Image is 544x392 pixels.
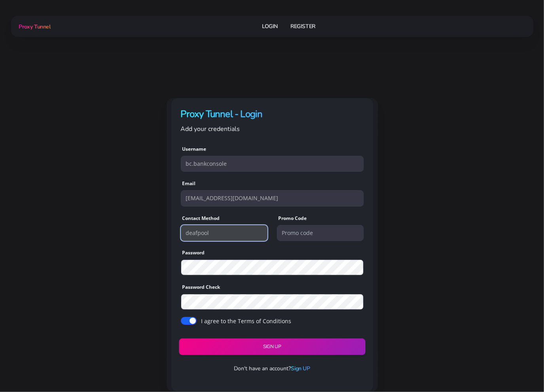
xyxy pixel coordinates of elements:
[182,284,220,291] label: Password Check
[182,146,207,153] label: Username
[181,225,267,241] input: Telegram/Skype name
[427,263,534,382] iframe: Webchat Widget
[182,249,205,256] label: Password
[277,225,364,241] input: Promo code
[291,365,310,372] a: Sign UP
[17,20,51,33] a: Proxy Tunnel
[262,19,278,34] a: Login
[179,339,365,355] button: Sign UP
[174,364,370,373] p: Don't have an account?
[182,215,220,222] label: Contact Method
[290,19,315,34] a: Register
[181,190,364,206] input: Email
[19,23,51,30] span: Proxy Tunnel
[181,108,364,121] h4: Proxy Tunnel - Login
[181,156,364,172] input: Username
[201,317,292,325] label: I agree to the Terms of Conditions
[181,124,364,134] p: Add your credentials
[182,180,196,187] label: Email
[279,215,307,222] label: Promo Code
